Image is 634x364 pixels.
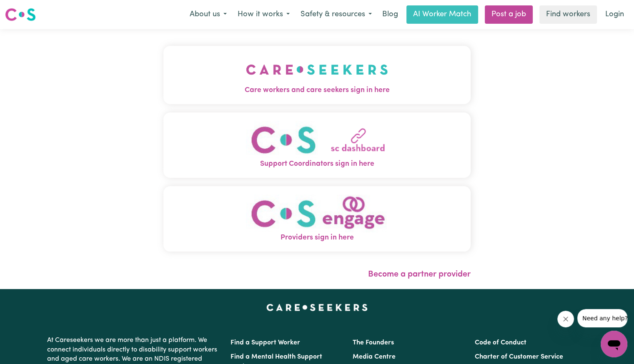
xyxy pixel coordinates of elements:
[377,5,403,24] a: Blog
[295,6,377,23] button: Safety & resources
[353,354,396,360] a: Media Centre
[406,5,478,24] a: AI Worker Match
[163,46,471,104] button: Care workers and care seekers sign in here
[163,85,471,96] span: Care workers and care seekers sign in here
[539,5,597,24] a: Find workers
[163,186,471,252] button: Providers sign in here
[163,159,471,170] span: Support Coordinators sign in here
[5,6,50,12] span: Need any help?
[163,232,471,243] span: Providers sign in here
[601,331,627,357] iframe: Button to launch messaging window
[231,339,300,346] a: Find a Support Worker
[475,354,563,360] a: Charter of Customer Service
[577,309,627,327] iframe: Message from company
[232,6,295,23] button: How it works
[485,5,533,24] a: Post a job
[353,339,394,346] a: The Founders
[368,270,471,279] a: Become a partner provider
[600,5,629,24] a: Login
[5,5,36,24] a: Careseekers logo
[266,304,368,311] a: Careseekers home page
[475,339,526,346] a: Code of Conduct
[163,112,471,178] button: Support Coordinators sign in here
[557,311,574,327] iframe: Close message
[5,7,36,22] img: Careseekers logo
[184,6,232,23] button: About us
